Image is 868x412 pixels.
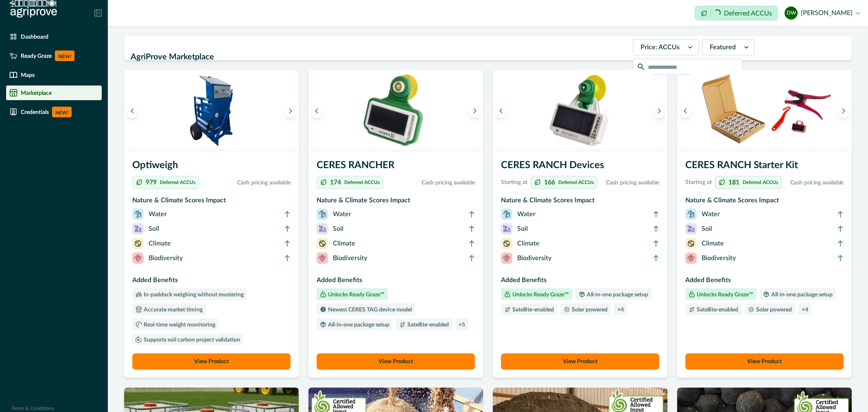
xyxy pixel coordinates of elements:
p: Water [149,209,167,219]
p: Credentials [21,109,49,115]
p: Solar powered [754,307,792,313]
h2: AgriProve Marketplace [131,49,628,65]
a: Marketplace [6,85,102,100]
a: Ready GrazeNEW! [6,47,102,64]
button: View Product [685,353,844,370]
p: Deferred ACCUs [558,180,594,185]
p: NEW! [55,50,74,61]
a: Maps [6,68,102,82]
h3: CERES RANCHER [317,158,475,176]
p: Ready Graze [21,53,52,59]
p: 174 [330,179,341,186]
p: Unlocks Ready Graze™ [326,292,385,298]
h3: Nature & Climate Scores Impact [685,195,844,208]
p: Marketplace [21,90,52,96]
p: Deferred ACCUs [724,10,772,16]
button: Previous image [312,103,321,118]
h3: Added Benefits [317,275,475,288]
h3: Nature & Climate Scores Impact [317,195,475,208]
p: Soil [149,224,159,234]
p: Satellite-enabled [695,307,738,313]
a: Dashboard [6,29,102,44]
p: All-in-one package setup [770,292,833,298]
button: Previous image [680,103,690,118]
p: Deferred ACCUs [344,180,380,185]
a: CredentialsNEW! [6,103,102,121]
img: A single CERES RANCHER device [308,70,483,151]
p: Unlocks Ready Graze™ [695,292,753,298]
p: Cash pricing available [202,179,291,187]
p: Starting at [501,178,527,187]
button: Next image [470,103,480,118]
p: Cash pricing available [387,179,475,187]
p: Newest CERES TAG device model [326,307,412,313]
p: Soil [333,224,343,234]
p: Climate [333,239,355,248]
h3: CERES RANCH Starter Kit [685,158,844,176]
button: Next image [654,103,664,118]
p: Maps [21,72,35,78]
p: Water [517,209,536,219]
p: Satellite-enabled [511,307,554,313]
p: Cash pricing available [601,179,659,187]
p: Climate [517,239,540,248]
p: Dashboard [21,33,48,40]
button: View Product [132,353,291,370]
img: A single CERES RANCH device [493,70,667,151]
p: Biodiversity [333,253,367,263]
button: View Product [317,353,475,370]
p: Biodiversity [517,253,551,263]
button: daniel wortmann[PERSON_NAME] [785,3,860,23]
p: Real-time weight monitoring [142,322,215,328]
p: Biodiversity [149,253,183,263]
h3: Added Benefits [132,275,291,288]
p: + 5 [459,322,465,328]
p: Deferred ACCUs [743,180,778,185]
p: + 4 [617,307,624,313]
h3: Added Benefits [501,275,659,288]
p: In-paddock weighing without mustering [142,292,244,298]
p: 181 [728,179,739,186]
a: Terms & Conditions [11,406,54,411]
p: Accurate market timing [142,307,203,313]
p: Biodiversity [702,253,736,263]
p: + 4 [802,307,808,313]
p: Satellite-enabled [406,322,449,328]
p: NEW! [52,107,72,117]
img: An Optiweigh unit [124,70,299,151]
button: View Product [501,353,659,370]
p: Cash pricing available [785,179,844,187]
p: Climate [149,239,171,248]
p: Soil [517,224,528,234]
p: Unlocks Ready Graze™ [511,292,569,298]
h3: Added Benefits [685,275,844,288]
p: All-in-one package setup [326,322,389,328]
h3: Nature & Climate Scores Impact [501,195,659,208]
h3: Nature & Climate Scores Impact [132,195,291,208]
h3: Optiweigh [132,158,291,176]
button: Next image [839,103,848,118]
p: Water [333,209,351,219]
p: All-in-one package setup [585,292,648,298]
h3: CERES RANCH Devices [501,158,659,176]
p: Climate [702,239,724,248]
button: Next image [286,103,295,118]
p: Solar powered [570,307,608,313]
p: 979 [146,179,157,186]
p: Water [702,209,720,219]
p: 166 [544,179,555,186]
p: Soil [702,224,712,234]
img: A CERES RANCH starter kit [677,70,852,151]
p: Supports soil carbon project validation [142,337,240,343]
p: Starting at [685,178,712,187]
button: Previous image [496,103,506,118]
button: Previous image [127,103,137,118]
p: Deferred ACCUs [160,180,195,185]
